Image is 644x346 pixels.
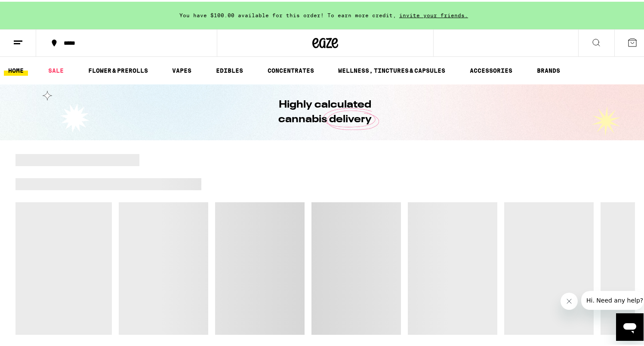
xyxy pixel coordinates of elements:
a: EDIBLES [212,64,247,74]
a: HOME [4,64,28,74]
h1: Highly calculated cannabis delivery [254,96,396,125]
a: SALE [44,64,68,74]
a: FLOWER & PREROLLS [84,64,152,74]
a: ACCESSORIES [465,64,517,74]
a: BRANDS [533,64,564,74]
iframe: Message from company [581,289,644,308]
iframe: Close message [561,291,578,308]
span: You have $100.00 available for this order! To earn more credit, [179,11,396,16]
span: invite your friends. [396,11,471,16]
a: CONCENTRATES [263,64,318,74]
iframe: Button to launch messaging window [616,312,644,339]
a: WELLNESS, TINCTURES & CAPSULES [334,64,450,74]
a: VAPES [168,64,196,74]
